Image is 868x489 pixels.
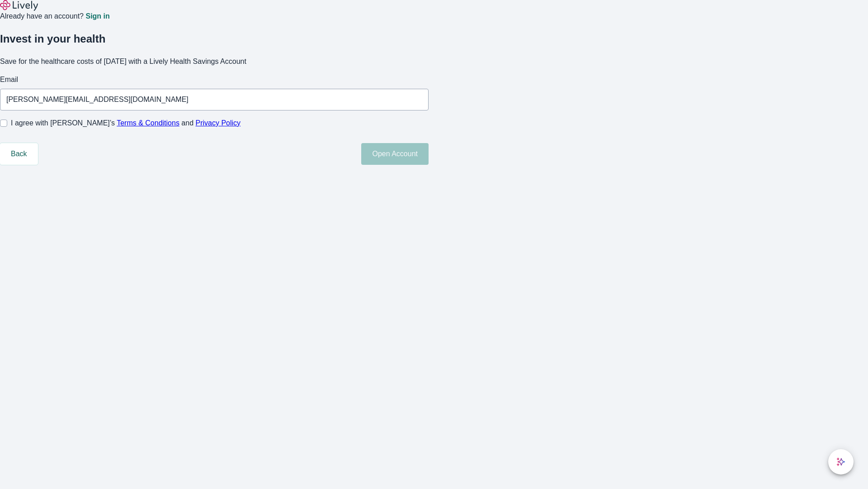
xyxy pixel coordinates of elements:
[828,449,854,475] button: chat
[196,119,241,127] a: Privacy Policy
[85,13,109,20] a: Sign in
[117,119,179,127] a: Terms & Conditions
[11,118,241,129] span: I agree with [PERSON_NAME]’s and
[836,457,845,466] svg: Lively AI Assistant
